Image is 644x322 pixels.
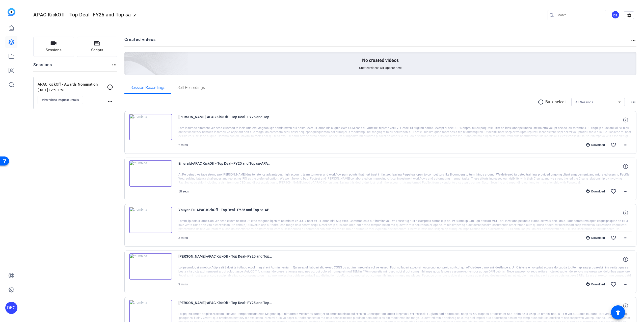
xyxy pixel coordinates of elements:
span: [PERSON_NAME]-APAC KickOff - Top Deal- FY25 and Top sa-APAC KickOff - Awards Nomination-175690241... [178,253,272,265]
mat-icon: favorite_border [610,142,616,148]
mat-icon: more_horiz [623,188,629,194]
span: Emerald-APAC KickOff - Top Deal- FY25 and Top sa-APAC KickOff - Awards Nomination-1756950005840-s... [178,160,272,172]
mat-icon: more_horiz [630,37,636,43]
mat-icon: more_horiz [111,62,117,68]
button: View Video Request Details [38,96,83,104]
input: Search [557,12,602,18]
span: 58 secs [178,190,189,193]
mat-icon: more_horiz [107,98,113,104]
span: Youyan Fu-APAC KickOff - Top Deal- FY25 and Top sa-APAC KickOff - Awards Nomination-1756917939750... [178,207,272,219]
p: Bulk select [545,99,566,105]
h2: Sessions [33,62,52,71]
button: Scripts [77,37,118,57]
span: APAC KickOff - Top Deal- FY25 and Top sa [33,12,131,18]
span: Scripts [91,47,103,53]
div: DEC [5,302,17,314]
mat-icon: more_horiz [630,99,636,105]
mat-icon: more_horiz [623,235,629,241]
img: thumb-nail [129,253,172,280]
mat-icon: settings [624,12,634,19]
img: thumb-nail [129,114,172,140]
div: Download [583,189,607,193]
p: No created videos [362,57,399,63]
div: DE [611,11,620,19]
p: [DATE] 12:50 PM [38,88,107,92]
mat-icon: favorite_border [610,281,616,287]
div: Download [583,282,607,286]
mat-icon: edit [133,13,139,19]
span: [PERSON_NAME]-APAC KickOff - Top Deal- FY25 and Top sa-APAC KickOff - Awards Nomination-175679180... [178,300,272,312]
span: Session Recordings [130,86,165,90]
span: View Video Request Details [42,98,79,102]
span: All Sessions [575,101,593,104]
span: [PERSON_NAME]-APAC KickOff - Top Deal- FY25 and Top sa-APAC KickOff - Awards Nomination-175697854... [178,114,272,126]
mat-icon: more_horiz [623,281,629,287]
mat-icon: accessibility [615,309,621,315]
mat-icon: radio_button_unchecked [538,99,545,105]
span: Self Recordings [177,86,205,90]
h2: Created videos [124,37,631,46]
span: 3 mins [178,236,188,240]
p: APAC KickOff - Awards Nomination [38,82,107,87]
span: Created videos will appear here [359,66,401,70]
span: 3 mins [178,283,188,286]
img: blue-gradient.svg [8,8,15,16]
img: Creted videos background [68,2,188,111]
mat-icon: favorite_border [610,235,616,241]
div: Download [583,143,607,147]
ngx-avatar: David Edric Collado [611,11,620,19]
img: thumb-nail [129,207,172,233]
span: 2 mins [178,143,188,147]
span: Sessions [46,47,62,53]
img: thumb-nail [129,160,172,187]
button: Sessions [33,37,74,57]
mat-icon: favorite_border [610,188,616,194]
div: Download [583,236,607,240]
mat-icon: more_horiz [623,142,629,148]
